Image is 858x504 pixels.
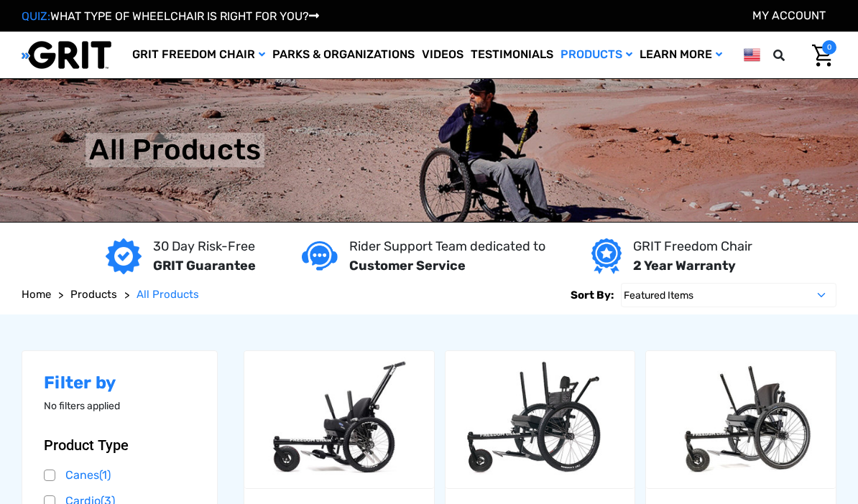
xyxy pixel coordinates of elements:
a: Parks & Organizations [269,32,418,78]
p: Rider Support Team dedicated to [349,237,545,256]
a: Testimonials [467,32,557,78]
strong: GRIT Guarantee [153,258,256,274]
p: 30 Day Risk-Free [153,237,256,256]
input: Search [794,40,801,70]
strong: 2 Year Warranty [633,258,736,274]
a: Canes(1) [44,465,195,486]
span: Product Type [44,437,129,454]
a: GRIT Junior,$4,995.00 [244,351,434,488]
h1: All Products [89,133,261,167]
img: us.png [744,46,760,64]
a: Videos [418,32,467,78]
span: 0 [822,40,836,55]
img: GRIT Junior: GRIT Freedom Chair all terrain wheelchair engineered specifically for kids [244,357,434,482]
a: QUIZ:WHAT TYPE OF WHEELCHAIR IS RIGHT FOR YOU? [22,9,319,23]
strong: Customer Service [349,258,466,274]
a: Products [70,286,117,303]
img: GRIT Guarantee [106,238,142,274]
span: Products [70,288,117,301]
p: No filters applied [44,398,195,414]
a: Products [557,32,636,78]
button: Product Type [44,437,195,454]
a: Account [752,9,826,22]
img: GRIT Freedom Chair: Spartan [446,357,635,482]
a: GRIT Freedom Chair: Spartan,$3,995.00 [446,351,635,488]
label: Sort By: [571,283,614,307]
span: (1) [99,468,111,482]
a: Home [22,286,51,303]
span: All Products [137,288,199,301]
img: GRIT Freedom Chair Pro: the Pro model shown including contoured Invacare Matrx seatback, Spinergy... [646,357,836,482]
img: Customer service [302,241,338,271]
img: GRIT All-Terrain Wheelchair and Mobility Equipment [22,40,111,70]
a: Cart with 0 items [801,40,836,70]
a: All Products [137,286,199,303]
img: Cart [812,45,833,67]
a: GRIT Freedom Chair: Pro,$5,495.00 [646,351,836,488]
img: Year warranty [591,238,621,274]
h2: Filter by [44,373,195,393]
a: Learn More [636,32,726,78]
p: GRIT Freedom Chair [633,237,752,256]
span: Home [22,288,51,301]
span: QUIZ: [22,9,50,23]
a: GRIT Freedom Chair [129,32,269,78]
